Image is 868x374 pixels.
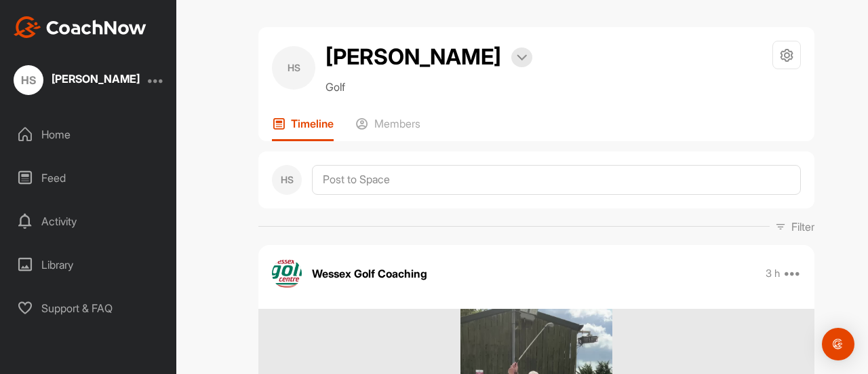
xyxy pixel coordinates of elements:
div: Home [7,117,170,151]
div: Activity [7,204,170,238]
img: arrow-down [517,54,527,61]
img: CoachNow [14,16,146,38]
div: [PERSON_NAME] [52,73,140,84]
div: Support & FAQ [7,291,170,325]
p: Wessex Golf Coaching [312,265,427,282]
p: Timeline [291,117,334,130]
p: Members [374,117,420,130]
p: Filter [791,219,814,235]
div: HS [272,46,315,90]
div: HS [272,165,302,195]
p: 3 h [766,267,780,280]
p: Golf [325,79,532,95]
div: Library [7,248,170,282]
div: HS [14,65,43,95]
div: Open Intercom Messenger [822,328,854,360]
img: avatar [272,259,302,288]
h2: [PERSON_NAME] [325,41,501,73]
div: Feed [7,161,170,195]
